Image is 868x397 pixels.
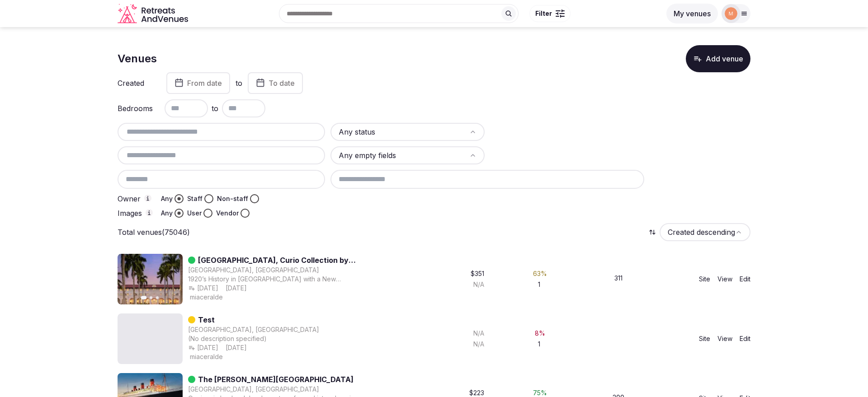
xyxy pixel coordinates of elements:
p: Total venues (75046) [118,227,190,237]
a: Site [699,275,710,284]
button: [DATE] [224,284,247,293]
span: 311 [614,274,623,283]
button: 1 [538,340,542,349]
div: 63 % [533,269,547,278]
span: Filter [535,9,552,18]
button: 1 [538,280,542,289]
a: View [717,334,732,343]
button: [DATE] [224,343,247,352]
button: 63% [533,269,547,278]
a: Site [699,334,710,343]
button: miaceralde [188,293,225,302]
button: Go to slide 3 [156,296,159,299]
div: 8 % [535,329,545,338]
button: To date [248,72,303,94]
button: Filter [529,5,571,22]
button: miaceralde [188,352,225,361]
label: Any [161,209,173,218]
button: [GEOGRAPHIC_DATA], [GEOGRAPHIC_DATA] [188,325,319,334]
label: Any [161,194,173,203]
label: User [187,209,202,218]
button: [DATE] [188,284,218,293]
button: $351 [471,269,486,278]
button: N/A [473,340,486,349]
div: (No description specified) [188,334,319,343]
button: Owner [144,195,151,202]
a: Edit [740,275,750,284]
button: Go to slide 2 [150,296,152,299]
a: My venues [666,9,718,18]
h1: Venues [118,51,157,66]
label: Owner [118,195,154,203]
button: From date [166,72,230,94]
a: Edit [740,334,750,343]
label: Non-staff [217,194,248,203]
button: 8% [535,329,545,338]
label: Vendor [216,209,239,218]
button: [DATE] [188,343,218,352]
span: From date [187,79,222,88]
a: Visit the homepage [118,4,190,24]
button: Images [146,209,153,216]
label: Bedrooms [118,105,154,112]
img: Featured image for Casa Marina Key West, Curio Collection by Hilton [118,254,183,304]
button: 311 [614,274,624,283]
label: Created [118,79,154,87]
button: [GEOGRAPHIC_DATA], [GEOGRAPHIC_DATA] [188,385,319,394]
button: N/A [473,280,486,289]
span: to [212,103,218,114]
button: Add venue [686,45,750,72]
label: Staff [187,194,203,203]
img: marina [725,7,737,20]
button: [GEOGRAPHIC_DATA], [GEOGRAPHIC_DATA] [188,266,319,275]
label: to [236,78,242,88]
div: 1920’s History in [GEOGRAPHIC_DATA] with a New Contemporary Style Newly Renovated Resort A legend... [188,275,380,284]
span: To date [269,79,295,88]
a: [GEOGRAPHIC_DATA], Curio Collection by [PERSON_NAME] [198,255,380,266]
label: Images [118,209,154,217]
button: N/A [473,329,486,338]
a: Test [198,314,215,325]
button: Go to slide 1 [141,296,147,300]
a: The [PERSON_NAME][GEOGRAPHIC_DATA] [198,374,354,385]
a: View [717,275,732,284]
button: My venues [666,4,718,23]
svg: Retreats and Venues company logo [118,4,190,24]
